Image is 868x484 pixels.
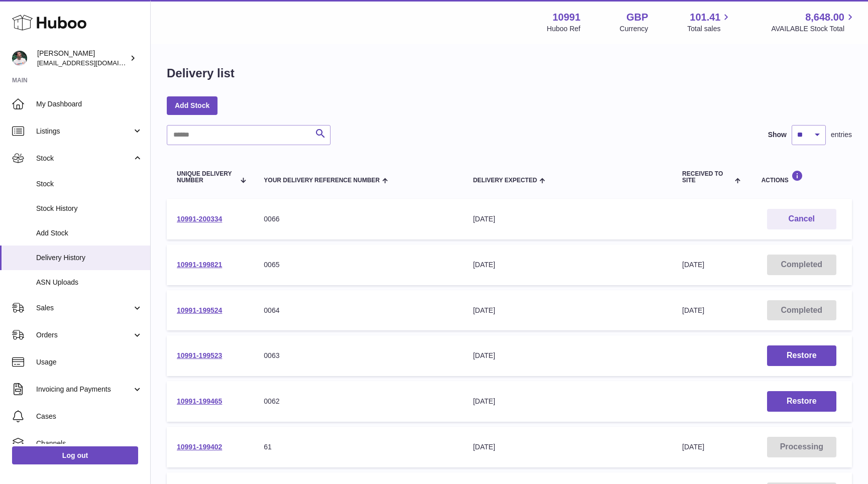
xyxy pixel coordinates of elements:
span: 101.41 [690,11,720,24]
a: Add Stock [167,96,218,114]
span: Stock [36,179,143,189]
a: 8,648.00 AVAILABLE Stock Total [771,11,856,34]
span: Delivery History [36,253,143,263]
a: 10991-199821 [177,261,222,269]
div: 61 [264,442,453,452]
span: [DATE] [682,443,704,451]
span: [DATE] [682,306,704,314]
a: 10991-199524 [177,306,222,314]
span: My Dashboard [36,99,143,109]
div: Actions [762,170,842,184]
span: AVAILABLE Stock Total [771,24,856,34]
div: [DATE] [473,260,662,270]
a: 101.41 Total sales [687,11,732,34]
h1: Delivery list [167,65,235,81]
button: Restore [767,345,836,366]
div: 0066 [264,214,453,224]
div: [DATE] [473,351,662,360]
div: [DATE] [473,214,662,224]
span: Sales [36,303,132,313]
span: Add Stock [36,228,143,238]
div: [DATE] [473,442,662,452]
button: Cancel [767,209,836,229]
span: 8,648.00 [805,11,844,24]
strong: GBP [626,11,648,24]
div: 0065 [264,260,453,270]
a: 10991-199465 [177,397,222,405]
a: 10991-199402 [177,443,222,451]
div: Huboo Ref [547,24,581,34]
span: Channels [36,439,143,448]
span: Stock History [36,204,143,213]
a: 10991-200334 [177,215,222,223]
div: 0064 [264,306,453,315]
span: Total sales [687,24,732,34]
span: Stock [36,154,132,163]
div: [DATE] [473,306,662,315]
div: 0063 [264,351,453,360]
span: Received to Site [682,171,732,184]
label: Show [768,130,787,140]
span: Invoicing and Payments [36,385,132,394]
span: Unique Delivery Number [177,171,235,184]
strong: 10991 [553,11,581,24]
span: [DATE] [682,261,704,269]
span: Orders [36,330,132,340]
span: entries [831,130,852,140]
span: Your Delivery Reference Number [264,177,380,184]
img: timshieff@gmail.com [12,51,27,66]
span: Cases [36,412,143,421]
span: Delivery Expected [473,177,537,184]
span: Listings [36,127,132,136]
div: [PERSON_NAME] [37,49,128,68]
span: Usage [36,357,143,367]
span: ASN Uploads [36,278,143,287]
a: Log out [12,446,138,464]
button: Restore [767,391,836,412]
div: Currency [620,24,648,34]
div: 0062 [264,397,453,406]
span: [EMAIL_ADDRESS][DOMAIN_NAME] [37,59,148,67]
a: 10991-199523 [177,351,222,359]
div: [DATE] [473,397,662,406]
